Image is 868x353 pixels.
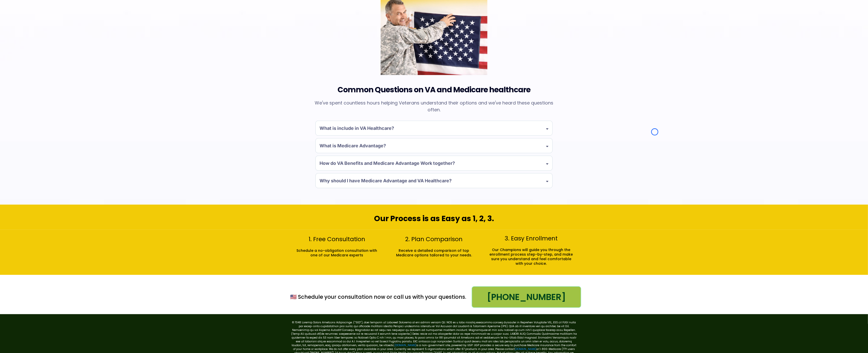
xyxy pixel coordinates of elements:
h2: 1. Free Consultation [292,236,382,243]
p: 🇺🇸 Schedule your consultation now or call us with your questions. [287,293,469,300]
a: [DOMAIN_NAME] [515,347,536,351]
p: Our Champions will guide you through the enrollment process step-by-step, and make sure you under... [489,248,573,266]
h4: What is Medicare Advantage? [320,142,386,149]
h4: How do VA Benefits and Medicare Advantage Work together? [320,160,455,167]
h2: 3. Easy Enrollment [486,235,576,242]
p: We've spent countless hours helping Veterans understand their options and we've heard these quest... [313,99,555,113]
strong: Common Questions on VA and Medicare healthcare [338,84,530,95]
h4: What is include in VA Healthcare? [320,125,394,132]
a: [DOMAIN_NAME] [395,343,416,347]
p: Schedule a no-obligation consultation with one of our Medicare experts [295,248,379,257]
p: Receive a detailed comparison of top Medicare options tailored to your needs. [392,248,476,257]
strong: Our Process is as Easy as 1, 2, 3. [374,213,494,224]
h4: Why should I have Medicare Advantage and VA Healthcare? [320,177,452,184]
span: [PHONE_NUMBER] [487,291,566,304]
a: 1-833-727-6644 [472,286,581,308]
h2: 2. Plan Comparison [389,236,479,243]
